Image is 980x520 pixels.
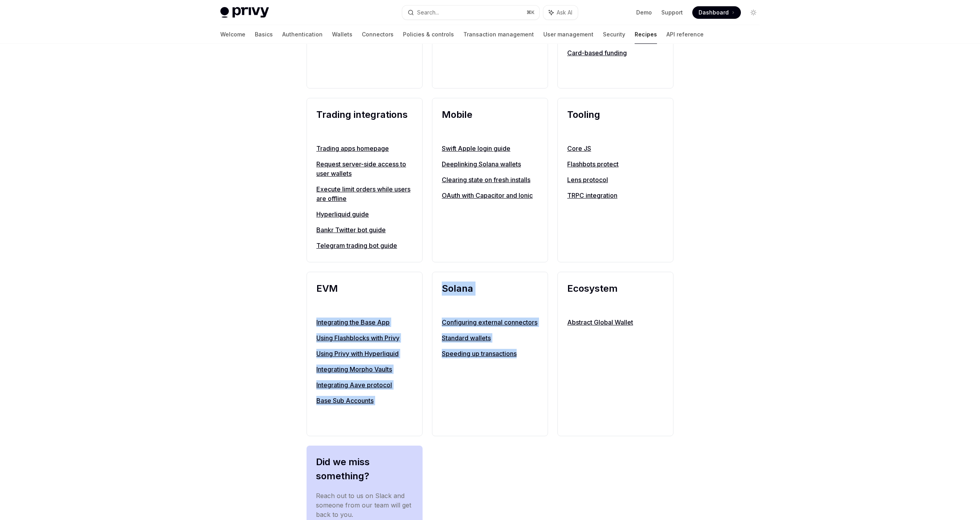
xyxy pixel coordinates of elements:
[402,5,539,20] button: Search...⌘K
[316,365,413,374] a: Integrating Morpho Vaults
[316,380,413,390] a: Integrating Aave protocol
[316,333,413,343] a: Using Flashblocks with Privy
[417,8,439,17] div: Search...
[567,48,664,58] a: Card-based funding
[567,108,664,136] h2: Tooling
[661,9,683,16] a: Support
[567,191,664,200] a: TRPC integration
[567,144,664,153] a: Core JS
[442,349,538,358] a: Speeding up transactions
[316,455,413,483] h2: Did we miss something?
[442,191,538,200] a: OAuth with Capacitor and Ionic
[255,25,273,44] a: Basics
[747,6,760,19] button: Toggle dark mode
[316,159,413,178] a: Request server-side access to user wallets
[567,175,664,184] a: Lens protocol
[692,6,741,19] a: Dashboard
[220,7,269,18] img: light logo
[526,9,535,16] span: ⌘ K
[636,9,652,16] a: Demo
[635,25,657,44] a: Recipes
[442,144,538,153] a: Swift Apple login guide
[557,9,572,16] span: Ask AI
[282,25,323,44] a: Authentication
[316,241,413,250] a: Telegram trading bot guide
[316,108,413,136] h2: Trading integrations
[666,25,704,44] a: API reference
[543,25,593,44] a: User management
[603,25,625,44] a: Security
[316,144,413,153] a: Trading apps homepage
[442,333,538,343] a: Standard wallets
[442,159,538,169] a: Deeplinking Solana wallets
[316,396,413,405] a: Base Sub Accounts
[316,209,413,219] a: Hyperliquid guide
[316,318,413,327] a: Integrating the Base App
[362,25,394,44] a: Connectors
[316,282,413,310] h2: EVM
[463,25,534,44] a: Transaction management
[442,175,538,184] a: Clearing state on fresh installs
[332,25,352,44] a: Wallets
[316,349,413,358] a: Using Privy with Hyperliquid
[699,9,729,16] span: Dashboard
[567,159,664,169] a: Flashbots protect
[442,318,538,327] a: Configuring external connectors
[316,184,413,203] a: Execute limit orders while users are offline
[403,25,454,44] a: Policies & controls
[543,5,578,20] button: Ask AI
[567,318,664,327] a: Abstract Global Wallet
[316,225,413,235] a: Bankr Twitter bot guide
[567,282,664,310] h2: Ecosystem
[220,25,245,44] a: Welcome
[442,108,538,136] h2: Mobile
[442,282,538,310] h2: Solana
